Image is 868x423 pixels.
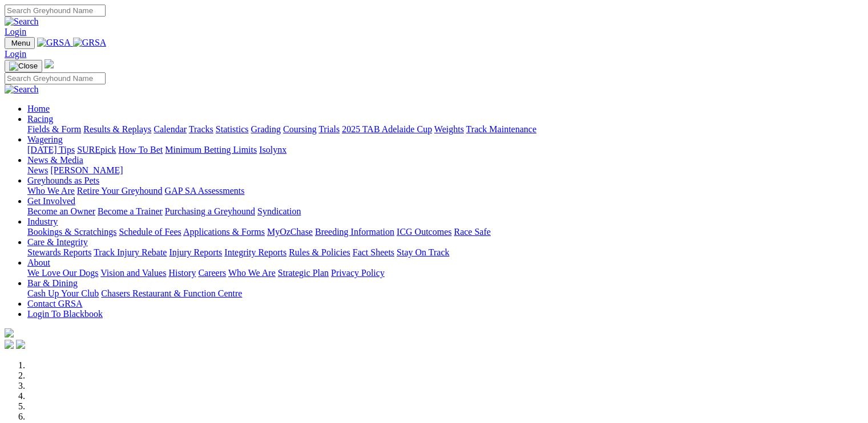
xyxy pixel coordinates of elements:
[83,124,151,134] a: Results & Replays
[454,227,490,237] a: Race Safe
[154,124,187,134] a: Calendar
[27,124,81,134] a: Fields & Form
[5,5,106,17] input: Search
[27,309,103,319] a: Login To Blackbook
[318,124,340,134] a: Trials
[27,155,83,165] a: News & Media
[168,268,196,278] a: History
[100,268,166,278] a: Vision and Values
[331,268,385,278] a: Privacy Policy
[27,145,863,155] div: Wagering
[77,186,163,196] a: Retire Your Greyhound
[183,227,265,237] a: Applications & Forms
[27,196,75,206] a: Get Involved
[165,145,257,154] a: Minimum Betting Limits
[11,39,30,47] span: Menu
[259,145,286,154] a: Isolynx
[16,340,25,349] img: twitter.svg
[27,114,53,124] a: Racing
[27,124,863,135] div: Racing
[289,247,350,257] a: Rules & Policies
[165,186,245,196] a: GAP SA Assessments
[397,227,451,237] a: ICG Outcomes
[27,176,99,185] a: Greyhounds as Pets
[27,268,98,278] a: We Love Our Dogs
[228,268,276,278] a: Who We Are
[397,247,449,257] a: Stay On Track
[27,227,116,237] a: Bookings & Scratchings
[189,124,213,134] a: Tracks
[342,124,432,134] a: 2025 TAB Adelaide Cup
[27,227,863,237] div: Industry
[27,237,88,247] a: Care & Integrity
[165,206,255,216] a: Purchasing a Greyhound
[27,165,48,175] a: News
[5,340,14,349] img: facebook.svg
[94,247,167,257] a: Track Injury Rebate
[283,124,317,134] a: Coursing
[27,206,95,216] a: Become an Owner
[119,227,181,237] a: Schedule of Fees
[5,60,42,72] button: Toggle navigation
[315,227,394,237] a: Breeding Information
[5,84,39,95] img: Search
[50,165,123,175] a: [PERSON_NAME]
[27,135,63,144] a: Wagering
[101,288,242,298] a: Chasers Restaurant & Function Centre
[5,17,39,27] img: Search
[27,247,91,257] a: Stewards Reports
[27,145,75,154] a: [DATE] Tips
[224,247,286,257] a: Integrity Reports
[216,124,249,134] a: Statistics
[9,62,38,71] img: Close
[466,124,536,134] a: Track Maintenance
[45,59,54,68] img: logo-grsa-white.png
[434,124,464,134] a: Weights
[198,268,226,278] a: Careers
[267,227,313,237] a: MyOzChase
[169,247,222,257] a: Injury Reports
[5,27,26,36] a: Login
[27,258,50,267] a: About
[27,299,82,308] a: Contact GRSA
[353,247,394,257] a: Fact Sheets
[27,104,50,113] a: Home
[27,288,99,298] a: Cash Up Your Club
[257,206,301,216] a: Syndication
[27,206,863,217] div: Get Involved
[278,268,329,278] a: Strategic Plan
[27,165,863,176] div: News & Media
[27,217,58,226] a: Industry
[98,206,163,216] a: Become a Trainer
[119,145,163,154] a: How To Bet
[5,72,106,84] input: Search
[27,186,75,196] a: Who We Are
[27,186,863,196] div: Greyhounds as Pets
[5,328,14,337] img: logo-grsa-white.png
[5,37,35,49] button: Toggle navigation
[27,268,863,278] div: About
[251,124,281,134] a: Grading
[27,288,863,299] div: Bar & Dining
[77,145,116,154] a: SUREpick
[5,49,26,59] a: Login
[27,247,863,258] div: Care & Integrity
[27,278,78,288] a: Bar & Dining
[37,38,71,48] img: GRSA
[73,38,107,48] img: GRSA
